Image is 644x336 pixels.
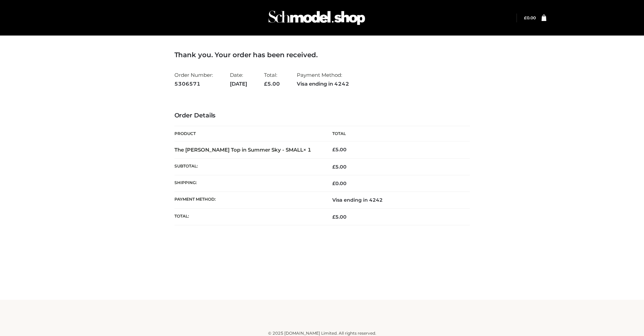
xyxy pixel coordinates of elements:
[332,214,347,220] span: 5.00
[264,81,280,87] span: 5.00
[332,164,347,170] span: 5.00
[174,147,311,153] strong: The [PERSON_NAME] Top in Summer Sky - SMALL
[174,208,322,225] th: Total:
[174,112,470,119] h3: Order Details
[332,180,347,186] bdi: 0.00
[322,126,470,141] th: Total
[230,80,247,88] strong: [DATE]
[266,4,367,31] img: Schmodel Admin 964
[332,180,335,186] span: £
[174,126,322,141] th: Product
[264,81,267,87] span: £
[264,69,280,90] li: Total:
[174,192,322,208] th: Payment method:
[174,80,213,88] strong: 5306571
[174,158,322,175] th: Subtotal:
[174,51,470,59] h3: Thank you. Your order has been received.
[230,69,247,90] li: Date:
[332,147,335,153] span: £
[332,147,347,153] bdi: 5.00
[524,15,536,20] a: £0.00
[174,175,322,192] th: Shipping:
[174,69,213,90] li: Order Number:
[322,192,470,208] td: Visa ending in 4242
[297,80,349,88] strong: Visa ending in 4242
[303,147,311,153] strong: × 1
[332,164,335,170] span: £
[524,15,536,20] bdi: 0.00
[332,214,335,220] span: £
[524,15,527,20] span: £
[297,69,349,90] li: Payment Method:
